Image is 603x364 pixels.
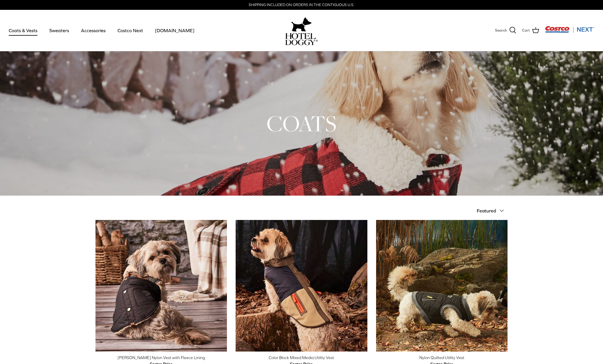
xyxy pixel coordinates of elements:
a: Accessories [76,21,111,40]
a: Sweaters [44,21,74,40]
button: Featured [477,204,508,217]
a: Search [495,27,516,34]
span: Search [495,28,507,34]
img: hoteldoggycom [285,33,318,45]
img: tan dog wearing a blue & brown vest [236,220,367,351]
a: Costco Next [112,21,148,40]
a: Nylon Quilted Utility Vest [376,220,508,351]
span: Featured [477,208,496,213]
a: Color Block Mixed Media Utility Vest [236,220,367,351]
img: hoteldoggy.com [291,16,312,33]
div: [PERSON_NAME] Nylon Vest with Fleece Lining [95,354,227,361]
a: Coats & Vests [3,21,43,40]
a: hoteldoggy.com hoteldoggycom [285,16,318,45]
div: Nylon Quilted Utility Vest [376,354,508,361]
span: Cart [522,28,530,34]
img: Costco Next [545,26,594,33]
h1: COATS [95,109,508,138]
a: Melton Nylon Vest with Fleece Lining [95,220,227,351]
div: Color Block Mixed Media Utility Vest [236,354,367,361]
a: [DOMAIN_NAME] [150,21,200,40]
a: Visit Costco Next [545,30,594,34]
a: Cart [522,27,539,34]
